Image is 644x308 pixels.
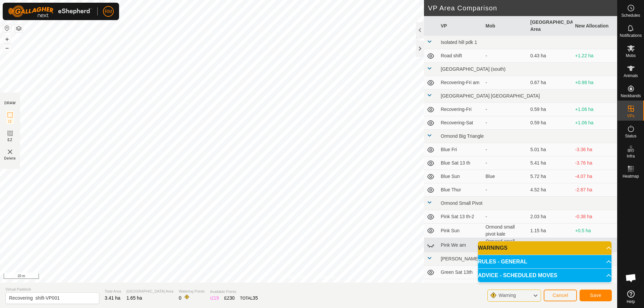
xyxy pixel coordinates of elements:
button: Cancel [544,290,577,301]
div: - [486,146,525,153]
span: 30 [229,295,235,301]
span: Schedules [621,13,640,17]
span: 19 [214,295,219,301]
span: [GEOGRAPHIC_DATA] [GEOGRAPHIC_DATA] [441,93,540,99]
td: -3.36 ha [573,143,618,157]
span: Total Area [105,289,121,294]
span: Neckbands [621,94,641,98]
span: Delete [4,156,16,161]
span: Isolated hill pdk 1 [441,40,477,45]
td: Recovering-Sat [438,116,483,130]
th: VP [438,16,483,36]
td: Blue Sun [438,170,483,183]
div: - [486,52,525,59]
td: Recovering-Fri [438,103,483,116]
td: 5.41 ha [528,157,573,170]
span: Infra [627,154,635,158]
span: 0 [179,295,181,301]
td: 0.59 ha [528,103,573,116]
span: ADVICE - SCHEDULED MOVES [478,273,557,278]
td: -0.38 ha [573,210,618,224]
span: Heatmap [623,174,639,178]
td: Green Sat 13th [438,266,483,279]
div: Ormond small pivot kale [486,224,525,238]
td: +1.06 ha [573,103,618,116]
td: +1.06 ha [573,116,618,130]
span: Cancel [552,293,568,298]
button: Map Layers [15,24,23,33]
td: Pink Sat 13 th-2 [438,210,483,224]
span: Available Points [210,289,258,295]
span: RULES - GENERAL [478,259,527,264]
td: Pink We am [438,238,483,252]
td: Road shift [438,49,483,63]
td: 1.15 ha [528,224,573,238]
td: 4.52 ha [528,183,573,197]
span: RM [105,8,112,15]
a: Contact Us [315,274,335,280]
a: Help [618,288,644,306]
div: - [486,213,525,220]
span: 1.65 ha [126,295,142,301]
div: - [486,79,525,86]
div: - [486,160,525,167]
td: 3.23 ha [528,238,573,252]
span: Notifications [620,34,642,38]
div: IZ [210,295,219,302]
p-accordion-header: RULES - GENERAL [478,255,611,268]
p-accordion-header: WARNINGS [478,241,611,255]
span: 3.41 ha [105,295,120,301]
td: Blue Thur [438,183,483,197]
td: 0.43 ha [528,49,573,63]
img: Gallagher Logo [8,5,92,17]
div: Blue [486,173,525,180]
span: IZ [8,119,12,124]
td: -3.76 ha [573,157,618,170]
span: VPs [627,114,634,118]
span: Warning [498,293,516,298]
div: Ormond small pivot kale [486,238,525,252]
td: 2.03 ha [528,210,573,224]
button: Save [580,290,612,301]
span: Status [625,134,636,138]
div: Open chat [621,268,641,288]
td: -2.87 ha [573,183,618,197]
th: [GEOGRAPHIC_DATA] Area [528,16,573,36]
span: Ormond Big Triangle [441,133,484,139]
div: DRAW [4,101,16,106]
td: +0.98 ha [573,76,618,89]
span: EZ [8,137,13,142]
td: Blue Fri [438,143,483,157]
td: -1.58 ha [573,238,618,252]
td: -4.07 ha [573,170,618,183]
td: 0.59 ha [528,116,573,130]
span: [GEOGRAPHIC_DATA] (south) [441,66,505,72]
span: 35 [253,295,258,301]
td: +0.5 ha [573,224,618,238]
td: Green Sun [438,279,483,294]
div: - [486,106,525,113]
img: VP [6,148,14,156]
span: Animals [624,74,638,78]
span: Virtual Paddock [5,287,99,292]
td: 0.67 ha [528,76,573,89]
span: WARNINGS [478,245,507,251]
div: EZ [224,295,235,302]
p-accordion-header: ADVICE - SCHEDULED MOVES [478,269,611,282]
td: +1.22 ha [573,49,618,63]
span: Ormond Small Pivot [441,200,482,206]
div: - [486,186,525,193]
span: [GEOGRAPHIC_DATA] Area [126,289,173,294]
td: 5.01 ha [528,143,573,157]
span: Save [590,293,601,298]
th: New Allocation [573,16,618,36]
button: Reset Map [3,24,11,32]
span: Mobs [626,54,636,58]
span: Help [627,300,635,304]
span: [PERSON_NAME] new grass [441,256,502,261]
div: - [486,119,525,126]
div: TOTAL [240,295,258,302]
h2: VP Area Comparison [428,4,617,12]
td: Recovering-Fri am [438,76,483,89]
td: 5.72 ha [528,170,573,183]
